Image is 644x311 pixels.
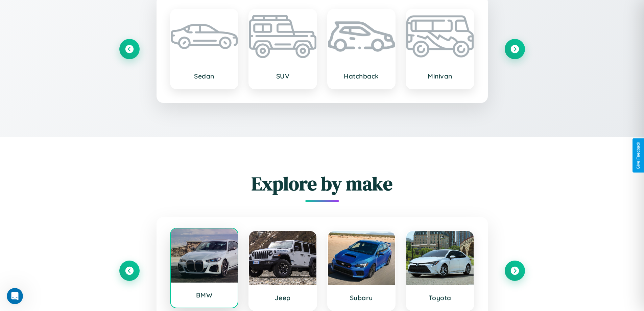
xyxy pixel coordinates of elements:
div: Give Feedback [636,142,641,169]
h3: Sedan [177,72,231,80]
h3: Subaru [335,294,388,302]
h3: Minivan [413,72,467,80]
h3: Hatchback [335,72,388,80]
h3: Toyota [413,294,467,302]
h3: Jeep [256,294,310,302]
h2: Explore by make [119,171,525,197]
iframe: Intercom live chat [7,288,23,304]
h3: BMW [177,291,231,299]
h3: SUV [256,72,310,80]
